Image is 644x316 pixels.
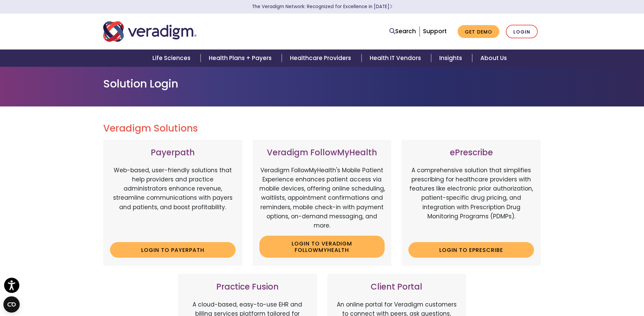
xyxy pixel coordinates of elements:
[259,166,385,230] p: Veradigm FollowMyHealth's Mobile Patient Experience enhances patient access via mobile devices, o...
[458,25,499,38] a: Get Demo
[334,282,460,292] h3: Client Portal
[408,166,534,237] p: A comprehensive solution that simplifies prescribing for healthcare providers with features like ...
[144,50,201,67] a: Life Sciences
[103,77,541,90] h1: Solution Login
[201,50,282,67] a: Health Plans + Payers
[389,3,392,10] span: Learn More
[103,123,541,134] h2: Veradigm Solutions
[423,27,447,35] a: Support
[408,242,534,258] a: Login to ePrescribe
[514,267,636,308] iframe: Drift Chat Widget
[431,50,472,67] a: Insights
[506,25,538,39] a: Login
[259,236,385,258] a: Login to Veradigm FollowMyHealth
[259,148,385,158] h3: Veradigm FollowMyHealth
[110,148,236,158] h3: Payerpath
[3,296,20,313] button: Open CMP widget
[408,148,534,158] h3: ePrescribe
[110,242,236,258] a: Login to Payerpath
[252,3,392,10] a: The Veradigm Network: Recognized for Excellence in [DATE]Learn More
[103,20,197,43] img: Veradigm logo
[362,50,431,67] a: Health IT Vendors
[472,50,515,67] a: About Us
[185,282,310,292] h3: Practice Fusion
[110,166,236,237] p: Web-based, user-friendly solutions that help providers and practice administrators enhance revenu...
[282,50,361,67] a: Healthcare Providers
[389,27,416,36] a: Search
